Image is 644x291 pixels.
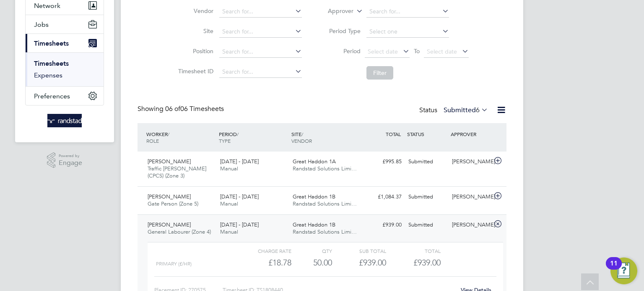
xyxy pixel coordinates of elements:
span: [DATE] - [DATE] [220,193,259,200]
div: £995.85 [361,155,405,169]
span: Manual [220,200,238,207]
div: APPROVER [449,126,492,142]
span: Powered by [59,152,82,160]
span: / [301,131,303,137]
span: Great Haddon 1A [293,158,336,165]
span: Great Haddon 1B [293,193,335,200]
a: Expenses [34,71,62,79]
div: SITE [289,126,362,148]
div: Status [419,105,490,116]
div: QTY [291,246,332,256]
span: / [168,131,169,137]
div: [PERSON_NAME] [449,155,492,169]
label: Period [323,47,361,55]
span: [PERSON_NAME] [148,158,191,165]
input: Select one [366,26,449,38]
span: [PERSON_NAME] [148,193,191,200]
span: Manual [220,165,238,172]
span: General Labourer (Zone 4) [148,228,211,235]
span: Preferences [34,92,70,100]
div: STATUS [405,126,449,142]
span: VENDOR [291,137,312,144]
input: Search for... [219,26,302,38]
span: / [237,131,239,137]
span: Primary (£/HR) [156,261,192,267]
label: Submitted [444,106,488,114]
a: Powered byEngage [47,152,83,168]
div: 50.00 [291,256,332,270]
span: Randstad Solutions Limi… [293,165,357,172]
span: ROLE [146,137,159,144]
div: Submitted [405,155,449,169]
span: Randstad Solutions Limi… [293,228,357,235]
span: TOTAL [386,131,401,137]
span: Engage [59,160,82,167]
button: Open Resource Center, 11 new notifications [610,258,637,284]
div: Total [386,246,440,256]
label: Timesheet ID [176,67,213,75]
div: Submitted [405,190,449,204]
input: Search for... [366,6,449,18]
label: Site [176,27,213,35]
a: Go to home page [25,114,104,127]
div: Charge rate [237,246,291,256]
span: [DATE] - [DATE] [220,158,259,165]
div: WORKER [144,126,217,148]
div: £939.00 [361,218,405,232]
label: Period Type [323,27,361,35]
span: Jobs [34,21,49,28]
span: 6 [476,106,480,114]
button: Preferences [26,87,104,105]
span: Select date [368,48,398,55]
span: Traffic [PERSON_NAME] (CPCS) (Zone 3) [148,165,206,179]
span: Manual [220,228,238,235]
span: 06 Timesheets [165,105,224,113]
div: £18.78 [237,256,291,270]
span: £939.00 [413,258,441,268]
div: £1,084.37 [361,190,405,204]
div: PERIOD [217,126,289,148]
button: Filter [366,66,393,80]
span: Timesheets [34,39,69,47]
label: Vendor [176,7,213,15]
div: Showing [138,105,226,113]
div: Submitted [405,218,449,232]
label: Position [176,47,213,55]
div: Timesheets [26,52,104,86]
input: Search for... [219,46,302,58]
span: [DATE] - [DATE] [220,221,259,228]
span: Gate Person (Zone 5) [148,200,198,207]
div: [PERSON_NAME] [449,190,492,204]
div: 11 [610,263,618,274]
input: Search for... [219,6,302,18]
span: TYPE [219,137,231,144]
div: Sub Total [332,246,386,256]
span: Randstad Solutions Limi… [293,200,357,207]
span: [PERSON_NAME] [148,221,191,228]
label: Approver [316,7,353,15]
img: randstad-logo-retina.png [47,114,82,127]
span: Great Haddon 1B [293,221,335,228]
span: To [411,46,422,57]
span: Select date [427,48,457,55]
span: Network [34,2,60,10]
div: [PERSON_NAME] [449,218,492,232]
button: Timesheets [26,34,104,52]
div: £939.00 [332,256,386,270]
a: Timesheets [34,59,69,67]
span: 06 of [165,105,180,113]
input: Search for... [219,66,302,78]
button: Jobs [26,15,104,33]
